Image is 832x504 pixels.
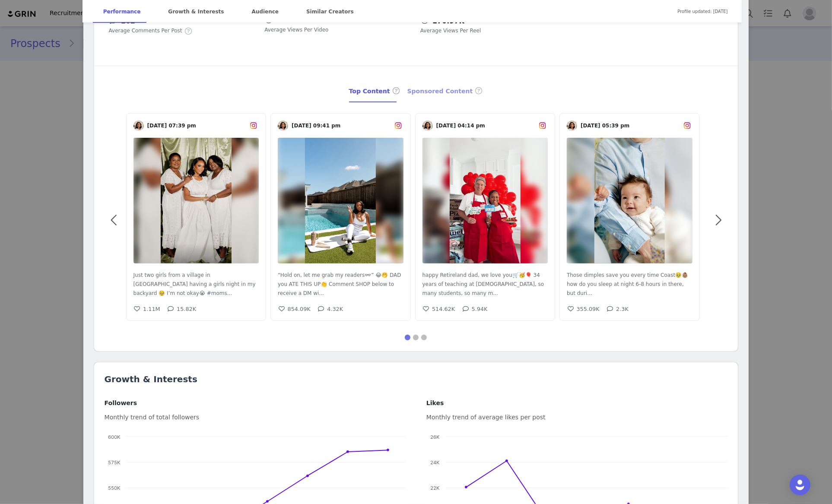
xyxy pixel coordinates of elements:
[105,373,728,386] h2: Growth & Interests
[472,305,488,313] h5: 5.94K
[426,399,727,408] div: Likes
[404,334,411,341] button: 1
[264,26,328,34] span: Average Views Per Video
[407,80,483,103] div: Sponsored Content
[426,413,727,422] div: Monthly trend of average likes per post
[422,122,548,279] img: v2
[144,122,249,130] span: [DATE] 07:39 pm
[422,120,433,131] img: v2
[394,122,402,130] img: instagram.svg
[421,334,427,341] button: 3
[567,272,688,296] span: Those dimples save you every time Coast🥹👶🏽 how do you sleep at night 6-8 hours in there, but duri...
[678,2,728,21] span: Profile updated: [DATE]
[450,138,521,263] img: happy Retireland dad, we love you🛒🥳🎈 34 years of teaching at Jesuit, so many students, so many me...
[683,122,691,130] img: instagram.svg
[790,475,810,495] div: Open Intercom Messenger
[567,120,577,131] img: v2
[288,305,311,313] h5: 854.09K
[327,305,343,313] h5: 4.32K
[109,27,182,35] span: Average Comments Per Post
[305,138,376,263] img: “Hold on, let me grab my readers👓” 😂🤭 DAD you ATE THIS UP👏 Comment SHOP below to receive a DM wit...
[577,305,600,313] h5: 355.09K
[415,113,556,321] a: [DATE] 04:14 pmhappy Retireland dad, we love you🛒🥳🎈 34 years of teaching at Jesuit, so many stude...
[270,113,411,321] a: [DATE] 09:41 pm“Hold on, let me grab my readers👓” 😂🤭 DAD you ATE THIS UP👏 Comment SHOP below to r...
[143,305,160,313] h5: 1.11M
[432,305,455,313] h5: 514.62K
[430,460,440,466] text: 24K
[616,305,629,313] h5: 2.3K
[108,434,121,440] text: 600K
[108,485,121,491] text: 550K
[288,122,393,130] span: [DATE] 09:41 pm
[422,272,544,296] span: happy Retireland dad, we love you🛒🥳🎈 34 years of teaching at [DEMOGRAPHIC_DATA], so many students...
[349,80,400,103] div: Top Content
[413,334,419,341] button: 2
[250,122,257,130] img: instagram.svg
[420,27,481,35] span: Average Views Per Reel
[133,122,259,279] img: v2
[108,460,121,466] text: 575K
[433,122,538,130] span: [DATE] 04:14 pm
[559,113,700,321] a: [DATE] 05:39 pmThose dimples save you every time Coast🥹👶🏽 how do you sleep at night 6-8 hours in ...
[278,122,403,279] img: v2
[567,122,692,279] img: v2
[539,122,546,130] img: instagram.svg
[594,138,665,263] img: Those dimples save you every time Coast🥹👶🏽 how do you sleep at night 6-8 hours in there, but duri...
[161,138,232,263] img: Just two girls from a village in Congo having a girls night in my backyard 🥹 I’m not okay😭 #momso...
[430,434,440,440] text: 26K
[278,272,401,296] span: “Hold on, let me grab my readers👓” 😂🤭 DAD you ATE THIS UP👏 Comment SHOP below to receive a DM wi...
[430,485,440,491] text: 22K
[278,120,288,131] img: v2
[105,413,406,422] div: Monthly trend of total followers
[133,272,256,296] span: Just two girls from a village in [GEOGRAPHIC_DATA] having a girls night in my backyard 🥹 I’m not ...
[105,399,406,408] div: Followers
[7,7,355,16] body: Rich Text Area. Press ALT-0 for help.
[577,122,682,130] span: [DATE] 05:39 pm
[133,120,144,131] img: v2
[177,305,196,313] h5: 15.82K
[126,113,267,321] a: [DATE] 07:39 pmJust two girls from a village in Congo having a girls night in my backyard 🥹 I’m n...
